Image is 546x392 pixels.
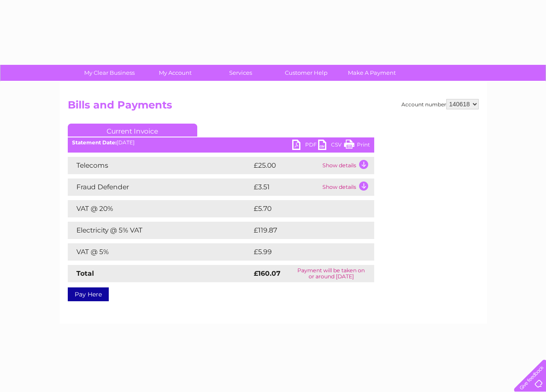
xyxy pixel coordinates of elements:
td: Electricity @ 5% VAT [68,222,252,239]
strong: £160.07 [254,269,281,277]
a: My Clear Business [74,65,145,81]
td: £119.87 [252,222,358,239]
td: Payment will be taken on or around [DATE] [288,265,374,282]
div: Account number [401,99,479,109]
a: Make A Payment [336,65,407,81]
td: £5.70 [252,200,354,217]
td: Telecoms [68,157,252,174]
a: Services [205,65,276,81]
td: £25.00 [252,157,320,174]
td: £3.51 [252,178,320,196]
td: Show details [320,178,374,196]
a: My Account [139,65,211,81]
td: £5.99 [252,243,354,261]
a: PDF [292,140,318,152]
td: Show details [320,157,374,174]
h2: Bills and Payments [68,99,479,115]
a: Current Invoice [68,124,197,137]
a: Print [344,140,370,152]
strong: Total [76,269,94,277]
td: Fraud Defender [68,178,252,196]
div: [DATE] [68,140,374,146]
a: CSV [318,140,344,152]
td: VAT @ 5% [68,243,252,261]
b: Statement Date: [72,139,117,146]
a: Pay Here [68,287,109,301]
td: VAT @ 20% [68,200,252,217]
a: Customer Help [271,65,342,81]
